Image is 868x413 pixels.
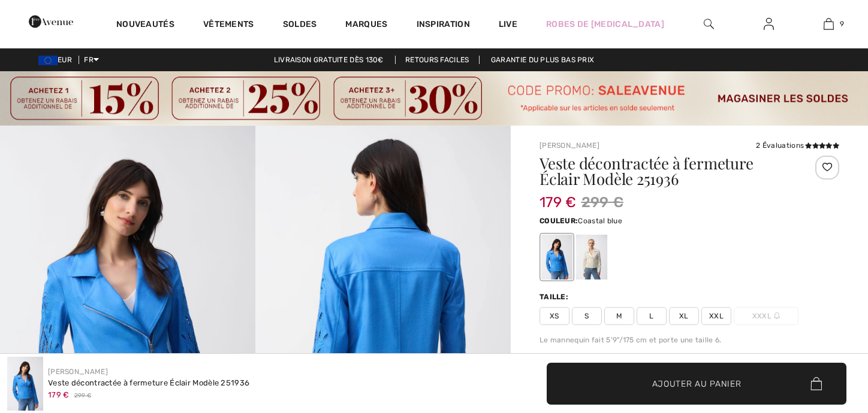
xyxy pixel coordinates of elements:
div: Veste décontractée à fermeture Éclair Modèle 251936 [48,377,249,389]
div: Le mannequin fait 5'9"/175 cm et porte une taille 6. [540,335,839,345]
span: 299 € [581,192,624,213]
span: Couleur: [540,217,578,225]
img: ring-m.svg [774,312,780,318]
img: 1ère Avenue [29,10,73,34]
img: Euro [38,56,58,65]
span: L [637,307,667,325]
span: 299 € [74,391,92,400]
span: XXXL [734,307,798,325]
img: Mes infos [764,17,774,31]
span: XXL [701,307,731,325]
span: XS [540,307,569,325]
img: recherche [704,17,714,31]
span: 179 € [540,182,577,211]
div: Taille: [540,291,571,302]
a: Livraison gratuite dès 130€ [264,56,393,64]
img: Mon panier [824,17,834,31]
a: Nouveautés [116,19,174,32]
span: Coastal blue [578,217,622,225]
span: EUR [38,56,77,64]
div: Coastal blue [541,235,572,280]
span: FR [84,56,99,64]
img: Bag.svg [810,377,822,390]
span: M [604,307,634,325]
a: [PERSON_NAME] [540,141,599,150]
a: Retours faciles [395,56,480,64]
span: S [572,307,602,325]
a: Live [499,18,517,31]
a: 9 [799,17,858,31]
span: 179 € [48,390,70,399]
span: Inspiration [417,19,470,32]
span: Ajouter au panier [652,377,742,390]
div: 2 Évaluations [756,140,839,151]
span: 9 [840,19,844,29]
span: XL [669,307,699,325]
div: Moonstone [576,235,607,280]
h1: Veste décontractée à fermeture Éclair Modèle 251936 [540,156,789,187]
a: [PERSON_NAME] [48,368,108,376]
a: Vêtements [203,19,254,32]
a: Garantie du plus bas prix [481,56,604,64]
a: Marques [345,19,387,32]
button: Ajouter au panier [547,363,846,405]
a: Robes de [MEDICAL_DATA] [546,18,664,31]
a: Soldes [283,19,317,32]
img: Veste D&eacute;contract&eacute;e &agrave; Fermeture &Eacute;clair mod&egrave;le 251936 [7,357,43,411]
a: Se connecter [754,17,783,32]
